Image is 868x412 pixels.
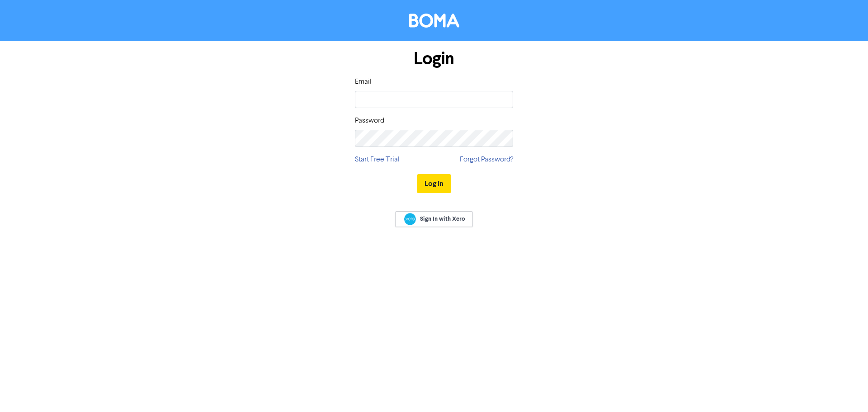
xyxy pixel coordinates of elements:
img: Xero logo [404,213,416,225]
a: Forgot Password? [460,154,513,165]
img: BOMA Logo [409,14,459,28]
h1: Login [355,48,513,69]
label: Email [355,76,372,87]
span: Sign In with Xero [420,215,465,223]
label: Password [355,115,384,126]
a: Start Free Trial [355,154,400,165]
a: Sign In with Xero [395,211,473,227]
iframe: Chat Widget [823,369,868,412]
button: Log In [417,174,451,193]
